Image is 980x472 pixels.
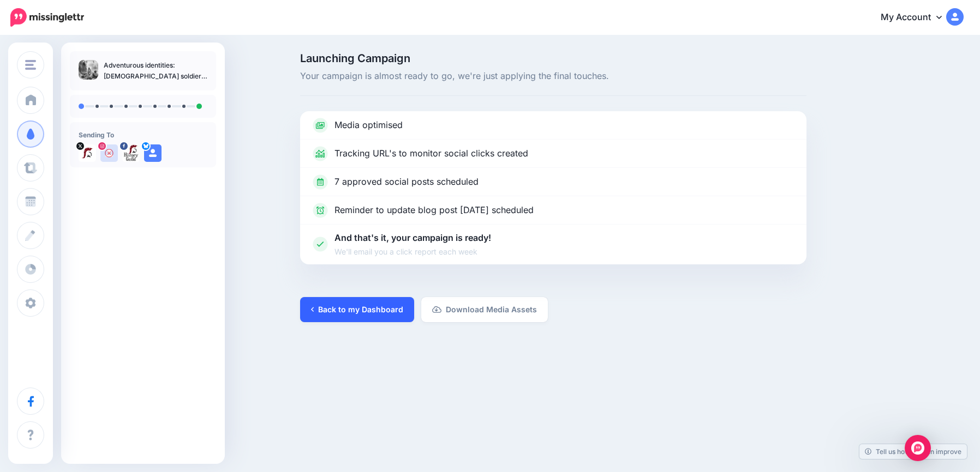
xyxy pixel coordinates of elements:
[334,147,528,161] p: Tracking URL's to monitor social clicks created
[144,144,162,162] img: user_default_image.png
[300,297,414,322] a: Back to my Dashboard
[334,245,491,258] span: We'll email you a click report each week
[300,69,806,83] span: Your campaign is almost ready to go, we're just applying the final touches.
[334,118,403,132] p: Media optimised
[334,175,479,189] p: 7 approved social posts scheduled
[25,60,36,70] img: menu.png
[10,8,84,27] img: Missinglettr
[100,144,118,162] img: user_default_image.png
[104,60,207,82] p: Adventurous identities: [DEMOGRAPHIC_DATA] soldiers and cross-dressing women at war
[79,131,207,139] h4: Sending To
[421,297,548,322] a: Download Media Assets
[334,203,534,217] p: Reminder to update blog post [DATE] scheduled
[905,435,931,461] div: Open Intercom Messenger
[79,144,96,162] img: Hu3l9d_N-52559.jpg
[334,231,491,258] p: And that's it, your campaign is ready!
[79,60,98,80] img: 09eb0dc6523096b4a36dd4ed00a9f77a_thumb.jpg
[300,53,806,64] span: Launching Campaign
[870,4,964,31] a: My Account
[122,144,140,162] img: 107731654_100216411778643_5832032346804107827_n-bsa91741.jpg
[859,444,967,459] a: Tell us how we can improve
